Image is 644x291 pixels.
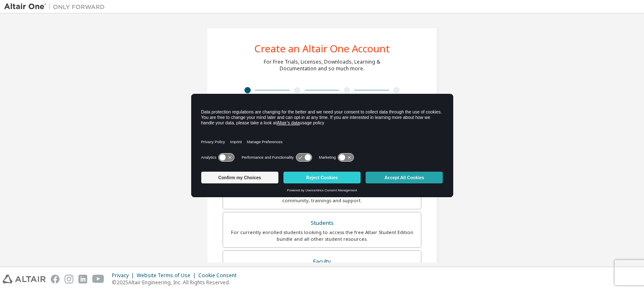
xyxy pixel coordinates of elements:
div: Privacy [112,272,137,279]
div: Website Terms of Use [137,272,198,279]
div: For Free Trials, Licenses, Downloads, Learning & Documentation and so much more. [264,59,380,72]
img: altair_logo.svg [3,275,46,283]
p: © 2025 Altair Engineering, Inc. All Rights Reserved. [112,279,241,286]
img: instagram.svg [65,275,73,283]
img: Altair One [4,3,109,11]
div: For currently enrolled students looking to access the free Altair Student Edition bundle and all ... [228,229,416,242]
div: Cookie Consent [198,272,241,279]
div: Faculty [228,256,416,268]
div: Students [228,217,416,229]
img: facebook.svg [51,275,60,283]
img: linkedin.svg [78,275,87,283]
div: Create an Altair One Account [254,44,390,54]
img: youtube.svg [92,275,104,283]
